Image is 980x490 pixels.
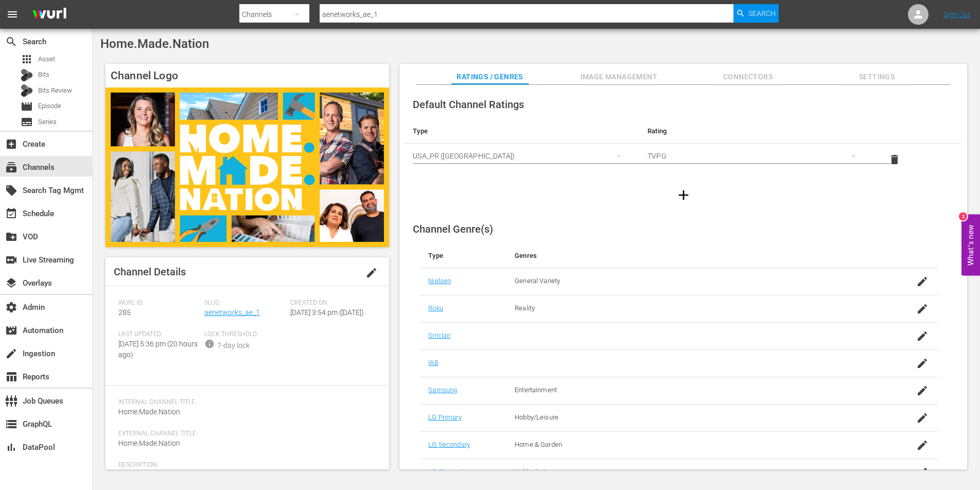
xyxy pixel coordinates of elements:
[118,461,371,469] span: Description:
[451,71,529,83] span: Ratings / Genres
[21,53,33,65] span: Asset
[405,119,962,176] table: simple table
[428,277,451,285] a: Nielsen
[21,84,33,97] div: Bits Review
[5,301,17,313] span: Admin
[204,308,260,317] a: aenetworks_ae_1
[428,304,443,312] a: Roku
[118,408,180,416] span: Home.Made.Nation
[5,395,17,407] span: Job Queues
[5,324,17,337] span: Automation
[118,340,198,359] span: [DATE] 5:36 pm (20 hours ago)
[5,418,17,430] span: GraphQL
[428,331,450,339] a: Sinclair
[888,153,901,166] span: delete
[5,441,17,453] span: DataPool
[428,359,438,366] a: IAB
[405,119,639,144] th: Type
[420,243,506,268] th: Type
[428,468,462,476] a: LG Channel
[290,308,364,317] span: [DATE] 3:54 pm ([DATE])
[639,119,874,144] th: Rating
[5,277,17,289] span: Overlays
[118,308,131,317] span: 285
[38,54,55,64] span: Asset
[204,330,285,339] span: Lock Threshold:
[959,213,967,221] div: 3
[38,69,49,80] span: Bits
[5,207,17,220] span: Schedule
[290,299,371,307] span: Created On:
[5,371,17,383] span: Reports
[413,142,631,170] div: USA_PR ([GEOGRAPHIC_DATA])
[506,243,881,268] th: Genres
[733,4,779,23] button: Search
[38,85,72,96] span: Bits Review
[647,142,866,170] div: TVPG
[106,87,389,247] img: Home.Made.Nation
[118,439,180,447] span: Home.Made.Nation
[118,430,371,438] span: External Channel Title:
[5,347,17,360] span: Ingestion
[882,147,907,172] button: delete
[365,267,378,279] span: edit
[428,386,457,394] a: Samsung
[21,69,33,81] div: Bits
[38,101,61,111] span: Episode
[943,10,970,19] a: Sign Out
[118,330,199,339] span: Last Updated:
[5,36,17,48] span: Search
[114,266,186,278] span: Channel Details
[6,8,19,21] span: menu
[359,260,384,285] button: edit
[748,4,776,23] span: Search
[5,254,17,266] span: Live Streaming
[838,71,916,83] span: Settings
[428,413,461,421] a: LG Primary
[118,398,371,407] span: Internal Channel Title:
[106,64,389,87] h4: Channel Logo
[413,223,493,235] span: Channel Genre(s)
[100,37,209,51] span: Home.Made.Nation
[21,100,33,113] span: Episode
[204,299,285,307] span: Slug:
[21,116,33,128] span: Series
[709,71,786,83] span: Connectors
[5,184,17,197] span: Search Tag Mgmt
[204,339,215,349] span: info
[38,117,57,127] span: Series
[118,299,199,307] span: Wurl ID:
[580,71,657,83] span: Image Management
[217,340,250,351] div: 7-day lock
[5,231,17,243] span: VOD
[5,161,17,173] span: Channels
[961,215,980,276] button: Open Feedback Widget
[428,441,470,448] a: LG Secondary
[413,98,524,111] span: Default Channel Ratings
[25,3,74,27] img: ans4CAIJ8jUAAAAAAAAAAAAAAAAAAAAAAAAgQb4GAAAAAAAAAAAAAAAAAAAAAAAAJMjXAAAAAAAAAAAAAAAAAAAAAAAAgAT5G...
[5,138,17,150] span: Create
